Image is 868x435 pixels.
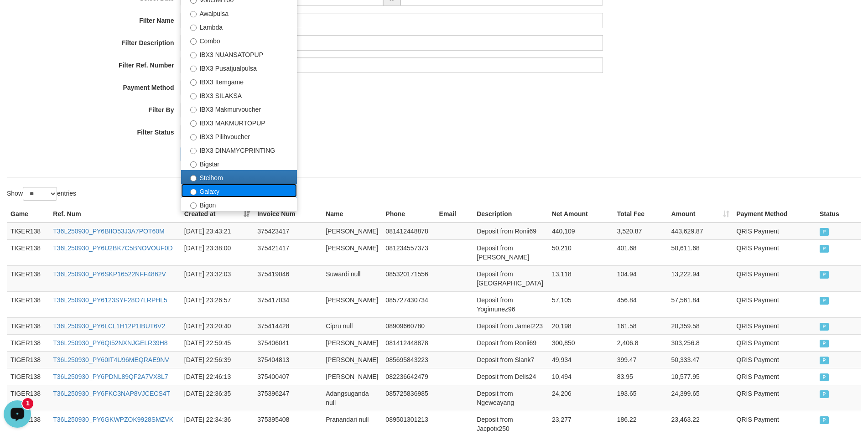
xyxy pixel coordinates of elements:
td: 081412448878 [382,334,435,351]
span: PAID [820,340,829,347]
label: Combo [181,33,297,47]
a: T36L250930_PY6LCL1H12P1IBUT6V2 [53,322,165,330]
td: 375417034 [254,291,322,317]
label: Show entries [7,187,76,201]
a: T36L250930_PY6QI52NXNJGELR39H8 [53,339,167,347]
input: Galaxy [190,189,197,195]
td: 082236642479 [382,368,435,385]
td: 24,206 [548,385,613,411]
td: 375400407 [254,368,322,385]
td: Deposit from Yogimunez96 [473,291,548,317]
td: [PERSON_NAME] [322,334,382,351]
td: QRIS Payment [733,368,816,385]
a: T36L250930_PY6FKC3NAP8VJCECS4T [53,390,170,397]
td: Deposit from Jamet223 [473,317,548,334]
td: Deposit from Slank7 [473,351,548,368]
td: 24,399.65 [668,385,733,411]
input: IBX3 Makmurvoucher [190,107,197,113]
td: 161.58 [613,317,668,334]
td: [DATE] 22:46:13 [181,368,254,385]
td: 2,406.8 [613,334,668,351]
div: New messages notification [22,1,33,12]
td: [PERSON_NAME] [322,351,382,368]
td: Deposit from [GEOGRAPHIC_DATA] [473,265,548,291]
label: IBX3 Itemgame [181,74,297,88]
a: T36L250930_PY6SKP16522NFF4862V [53,270,166,278]
td: [PERSON_NAME] [322,368,382,385]
th: Name [322,206,382,223]
input: Lambda [190,25,197,31]
input: IBX3 SILAKSA [190,93,197,99]
td: 375404813 [254,351,322,368]
th: Phone [382,206,435,223]
td: 83.95 [613,368,668,385]
input: IBX3 NUANSATOPUP [190,52,197,58]
td: [PERSON_NAME] [322,223,382,240]
td: 49,934 [548,351,613,368]
td: Suwardi null [322,265,382,291]
a: T36L250930_PY60IT4U96MEQRAE9NV [53,356,169,363]
a: T36L250930_PY6U2BK7C5BNOVOUF0D [53,244,172,252]
td: TIGER138 [7,223,49,240]
td: TIGER138 [7,239,49,265]
td: 300,850 [548,334,613,351]
td: [DATE] 23:26:57 [181,291,254,317]
td: Adangsuganda null [322,385,382,411]
td: 3,520.87 [613,223,668,240]
td: 193.65 [613,385,668,411]
td: 375396247 [254,385,322,411]
td: 20,359.58 [668,317,733,334]
td: TIGER138 [7,291,49,317]
span: PAID [820,390,829,398]
td: Deposit from Ronii69 [473,223,548,240]
select: Showentries [23,187,57,201]
th: Status [816,206,861,223]
td: QRIS Payment [733,265,816,291]
td: 10,494 [548,368,613,385]
td: [DATE] 22:56:39 [181,351,254,368]
span: PAID [820,245,829,253]
td: 57,105 [548,291,613,317]
th: Payment Method [733,206,816,223]
td: 443,629.87 [668,223,733,240]
span: PAID [820,357,829,364]
td: 08909660780 [382,317,435,334]
td: 081412448878 [382,223,435,240]
td: [DATE] 22:36:35 [181,385,254,411]
label: IBX3 NUANSATOPUP [181,47,297,61]
button: Open LiveChat chat widget [4,4,31,31]
td: [DATE] 23:20:40 [181,317,254,334]
label: Lambda [181,20,297,33]
td: 20,198 [548,317,613,334]
th: Game [7,206,49,223]
label: IBX3 Pilihvoucher [181,129,297,143]
td: 081234557373 [382,239,435,265]
td: TIGER138 [7,351,49,368]
td: QRIS Payment [733,385,816,411]
a: T36L250930_PY6PDNL89QF2A7VX8L7 [53,373,168,380]
td: 399.47 [613,351,668,368]
td: Cipru null [322,317,382,334]
td: 375414428 [254,317,322,334]
th: Description [473,206,548,223]
td: 085725836985 [382,385,435,411]
label: Bigon [181,197,297,211]
td: Deposit from Ngeweayang [473,385,548,411]
span: PAID [820,416,829,424]
span: PAID [820,323,829,331]
td: 375419046 [254,265,322,291]
label: IBX3 SILAKSA [181,88,297,102]
label: Awalpulsa [181,6,297,20]
td: QRIS Payment [733,291,816,317]
td: 10,577.95 [668,368,733,385]
label: IBX3 Pusatjualpulsa [181,61,297,74]
input: Combo [190,38,197,45]
td: Deposit from Ronii69 [473,334,548,351]
th: Invoice Num [254,206,322,223]
td: 375421417 [254,239,322,265]
a: T36L250930_PY6GKWPZOK9928SMZVK [53,416,173,423]
td: QRIS Payment [733,223,816,240]
td: 50,210 [548,239,613,265]
td: 13,118 [548,265,613,291]
td: 50,611.68 [668,239,733,265]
